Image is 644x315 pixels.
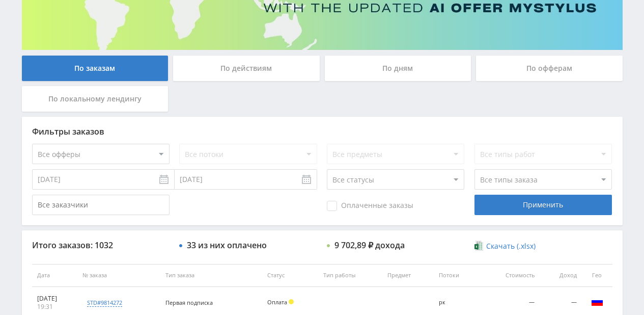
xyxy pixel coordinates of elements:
[187,241,267,250] div: 33 из них оплачено
[327,201,413,211] span: Оплаченные заказы
[37,303,73,311] div: 19:31
[382,264,433,287] th: Предмет
[325,56,471,81] div: По дням
[486,242,536,250] span: Скачать (.xlsx)
[434,264,480,287] th: Потоки
[165,299,213,306] span: Первая подписка
[289,299,294,304] span: Холд
[334,241,405,250] div: 9 702,89 ₽ дохода
[476,56,623,81] div: По офферам
[22,86,169,112] div: По локальному лендингу
[474,241,483,251] img: xlsx
[262,264,318,287] th: Статус
[32,241,170,250] div: Итого заказов: 1032
[32,195,170,215] input: Все заказчики
[439,299,475,306] div: рк
[591,296,603,308] img: rus.png
[22,56,169,81] div: По заказам
[160,264,262,287] th: Тип заказа
[267,298,287,306] span: Оплата
[540,264,581,287] th: Доход
[37,295,73,303] div: [DATE]
[173,56,320,81] div: По действиям
[32,127,612,136] div: Фильтры заказов
[87,299,122,307] div: std#9814272
[32,264,78,287] th: Дата
[480,264,540,287] th: Стоимость
[77,264,160,287] th: № заказа
[318,264,382,287] th: Тип работы
[474,241,536,251] a: Скачать (.xlsx)
[474,195,612,215] div: Применить
[582,264,612,287] th: Гео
